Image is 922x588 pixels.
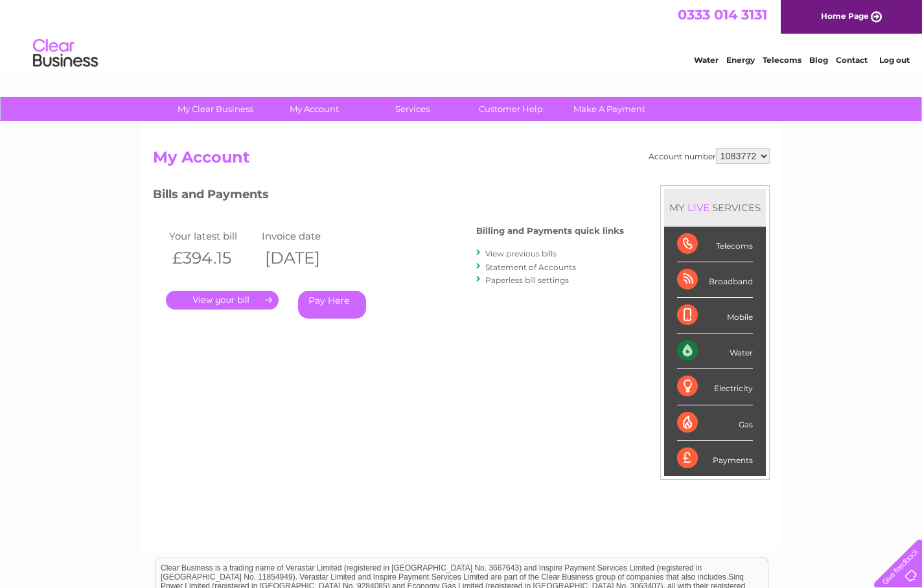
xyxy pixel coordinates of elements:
[476,226,624,236] h4: Billing and Payments quick links
[359,97,466,121] a: Services
[677,262,753,298] div: Broadband
[677,298,753,334] div: Mobile
[685,201,712,214] div: LIVE
[664,189,766,226] div: MY SERVICES
[260,97,367,121] a: My Account
[694,55,719,65] a: Water
[153,148,770,173] h2: My Account
[809,55,828,65] a: Blog
[677,369,753,405] div: Electricity
[153,185,624,208] h3: Bills and Payments
[678,6,767,23] a: 0333 014 3131
[726,55,755,65] a: Energy
[485,262,576,272] a: Statement of Accounts
[556,97,663,121] a: Make A Payment
[763,55,801,65] a: Telecoms
[166,291,279,310] a: .
[879,55,910,65] a: Log out
[836,55,868,65] a: Contact
[677,441,753,476] div: Payments
[485,275,569,285] a: Paperless bill settings
[259,227,352,245] td: Invoice date
[32,34,98,73] img: logo.png
[259,245,352,271] th: [DATE]
[166,245,259,271] th: £394.15
[677,405,753,441] div: Gas
[156,7,768,63] div: Clear Business is a trading name of Verastar Limited (registered in [GEOGRAPHIC_DATA] No. 3667643...
[649,148,770,164] div: Account number
[298,291,366,319] a: Pay Here
[166,227,259,245] td: Your latest bill
[677,227,753,262] div: Telecoms
[162,97,269,121] a: My Clear Business
[485,249,557,258] a: View previous bills
[677,334,753,369] div: Water
[457,97,564,121] a: Customer Help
